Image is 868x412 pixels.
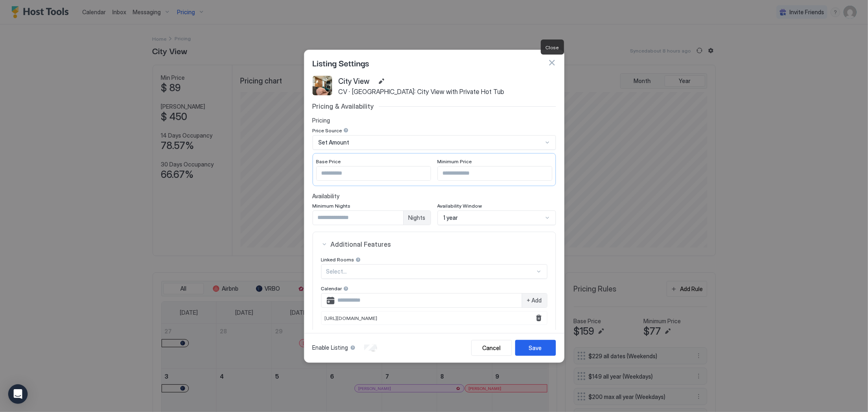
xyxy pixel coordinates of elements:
[444,214,458,221] span: 1 year
[325,315,378,321] span: [URL][DOMAIN_NAME]
[313,127,342,134] span: Price Source
[313,57,370,69] span: Listing Settings
[471,340,512,356] button: Cancel
[331,240,547,248] span: Additional Features
[313,117,556,124] span: Pricing
[313,256,555,357] section: Additional Features
[313,193,556,200] span: Availability
[437,158,472,164] span: Minimum Price
[339,75,370,88] span: City View
[409,214,426,221] span: Nights
[321,256,354,263] span: Linked Rooms
[313,211,403,225] input: Input Field
[437,203,482,209] span: Availability Window
[335,294,522,307] input: Input Field
[515,340,556,356] button: Save
[438,167,552,180] input: Input Field
[319,139,350,146] span: Set Amount
[313,203,351,209] span: Minimum Nights
[313,102,374,110] span: Pricing & Availability
[8,384,28,404] div: Open Intercom Messenger
[313,232,555,256] button: Additional Features
[527,297,542,304] span: + Add
[534,313,544,323] button: Remove
[316,158,341,164] span: Base Price
[546,44,559,50] span: Close
[339,88,556,96] span: CV · [GEOGRAPHIC_DATA]: City View with Private Hot Tub
[313,344,348,351] span: Enable Listing
[376,77,386,86] button: Edit
[482,344,501,352] div: Cancel
[529,344,542,352] div: Save
[317,167,431,180] input: Input Field
[313,76,332,95] div: listing image
[321,285,342,291] span: Calendar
